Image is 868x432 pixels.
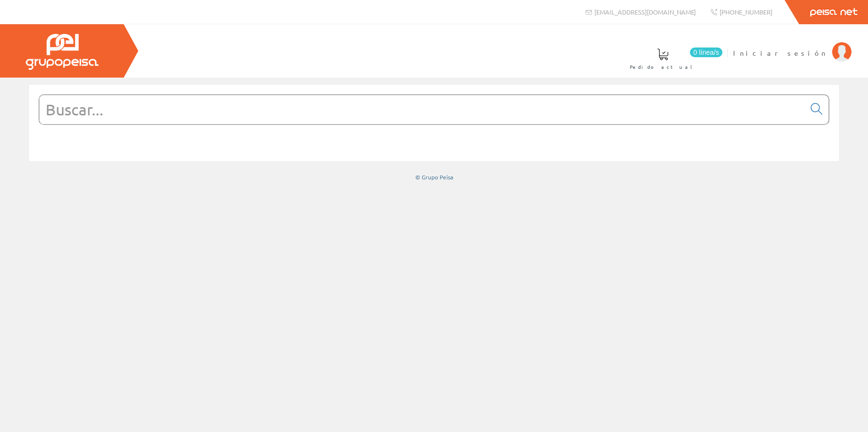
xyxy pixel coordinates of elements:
div: © Grupo Peisa [29,173,839,181]
img: Grupo Peisa [26,34,98,70]
span: Iniciar sesión [733,48,827,58]
span: [PHONE_NUMBER] [720,8,772,16]
span: [EMAIL_ADDRESS][DOMAIN_NAME] [594,8,696,16]
span: Pedido actual [630,62,696,72]
input: Buscar... [39,95,805,124]
span: 0 línea/s [690,48,722,57]
a: Iniciar sesión [733,40,852,49]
